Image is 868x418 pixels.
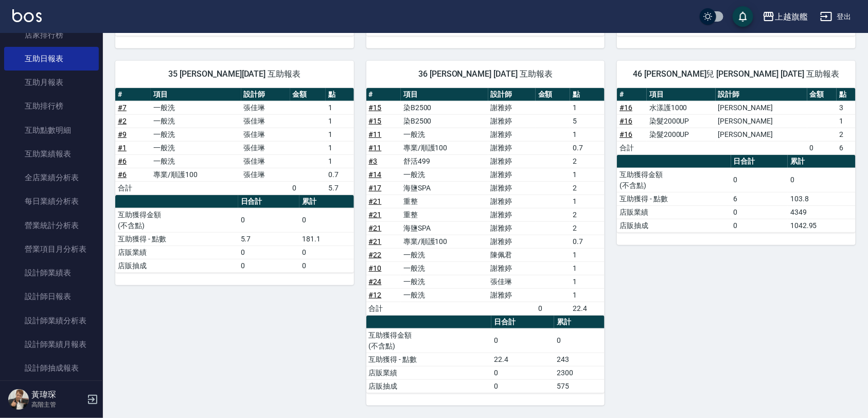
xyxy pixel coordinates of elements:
div: 上越旗艦 [775,10,808,23]
button: 上越旗艦 [758,6,812,27]
td: 染B2500 [401,101,488,114]
a: #6 [118,170,127,179]
th: 設計師 [716,88,807,101]
a: 互助日報表 [4,47,99,71]
td: 謝雅婷 [488,168,536,181]
a: 全店業績分析表 [4,166,99,189]
td: 舒活499 [401,154,488,168]
a: #12 [369,291,382,299]
td: 0 [788,168,856,192]
td: 海鹽SPA [401,181,488,195]
a: #15 [369,117,382,125]
button: 登出 [816,7,856,26]
td: 張佳琳 [241,101,290,114]
td: 2300 [554,366,605,379]
td: 一般洗 [401,262,488,275]
a: #1 [118,144,127,152]
a: #21 [369,197,382,205]
a: #14 [369,170,382,179]
td: 1 [326,154,354,168]
a: 設計師排行榜 [4,380,99,404]
a: #16 [619,130,632,138]
td: 店販抽成 [366,379,491,393]
span: 46 [PERSON_NAME]兒 [PERSON_NAME] [DATE] 互助報表 [629,69,843,79]
td: 0 [491,328,554,353]
td: 0.7 [570,235,605,248]
a: #7 [118,103,127,112]
td: [PERSON_NAME] [716,114,807,128]
td: 1 [326,141,354,154]
td: 2 [570,208,605,221]
th: 點 [326,88,354,101]
td: 謝雅婷 [488,141,536,154]
td: 專業/順護100 [401,141,488,154]
a: #22 [369,251,382,259]
td: 合計 [366,302,401,315]
span: 36 [PERSON_NAME] [DATE] 互助報表 [379,69,593,79]
td: 店販業績 [115,246,238,259]
th: 日合計 [491,316,554,329]
td: 謝雅婷 [488,128,536,141]
a: 營業統計分析表 [4,214,99,237]
th: 項目 [401,88,488,101]
td: 重整 [401,208,488,221]
td: 1 [326,101,354,114]
a: #6 [118,157,127,165]
td: 一般洗 [151,114,241,128]
td: 2 [837,128,856,141]
td: 575 [554,379,605,393]
a: 店家排行榜 [4,23,99,47]
td: 0 [554,328,605,353]
td: 水漾護1000 [647,101,716,114]
td: 謝雅婷 [488,181,536,195]
th: # [366,88,401,101]
a: #16 [619,103,632,112]
td: 0 [491,379,554,393]
td: 互助獲得 - 點數 [115,232,238,246]
td: 張佳琳 [488,275,536,288]
td: 謝雅婷 [488,262,536,275]
td: 0 [238,259,300,272]
td: 一般洗 [401,275,488,288]
td: 一般洗 [401,168,488,181]
td: 0 [299,259,354,272]
table: a dense table [366,316,605,393]
td: 0.7 [326,168,354,181]
td: 一般洗 [401,248,488,262]
td: 張佳琳 [241,114,290,128]
th: 累計 [788,155,856,168]
td: 一般洗 [401,128,488,141]
td: 5.7 [238,232,300,246]
td: 互助獲得 - 點數 [366,353,491,366]
td: 0.7 [570,141,605,154]
a: #17 [369,184,382,192]
a: 設計師業績表 [4,261,99,285]
th: 項目 [647,88,716,101]
td: 專業/順護100 [151,168,241,181]
td: 染B2500 [401,114,488,128]
td: 0 [238,208,300,232]
td: 謝雅婷 [488,208,536,221]
table: a dense table [617,88,856,155]
td: 6 [731,192,788,205]
td: 0 [731,168,788,192]
td: 1 [570,248,605,262]
td: 互助獲得金額 (不含點) [366,328,491,353]
td: 專業/順護100 [401,235,488,248]
td: 合計 [617,141,647,154]
td: 1 [570,101,605,114]
td: 0 [731,205,788,219]
a: 設計師業績月報表 [4,333,99,356]
td: 一般洗 [151,101,241,114]
td: 一般洗 [151,128,241,141]
th: 項目 [151,88,241,101]
th: # [115,88,151,101]
table: a dense table [617,155,856,233]
th: 點 [837,88,856,101]
td: 1 [570,128,605,141]
td: 染髮2000UP [647,114,716,128]
td: 0 [807,141,837,154]
span: 35 [PERSON_NAME][DATE] 互助報表 [128,69,342,79]
td: 243 [554,353,605,366]
a: #15 [369,103,382,112]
